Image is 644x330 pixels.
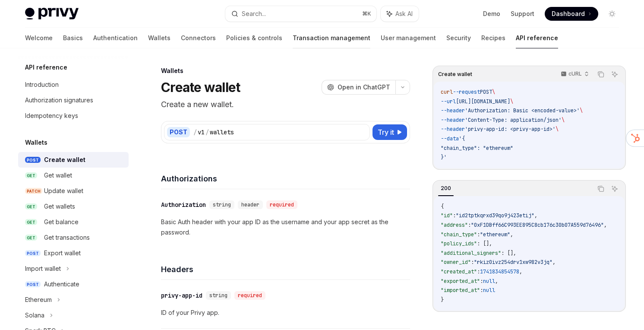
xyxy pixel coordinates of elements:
span: , [495,278,498,285]
span: PATCH [25,188,42,194]
button: Toggle dark mode [605,7,619,21]
span: --data [441,135,459,142]
span: string [213,201,231,208]
span: POST [25,281,41,288]
span: "chain_type" [441,231,477,238]
span: : [453,212,456,219]
span: : [480,278,483,285]
div: Import wallet [25,263,61,274]
a: User management [381,28,436,48]
div: v1 [198,128,205,136]
div: POST [167,127,190,137]
div: Search... [242,9,266,19]
span: 'Content-Type: application/json' [465,117,562,124]
a: POSTAuthenticate [18,276,129,292]
span: \ [492,89,495,95]
span: "ethereum" [480,231,510,238]
div: 200 [438,183,454,194]
div: Export wallet [44,248,81,258]
span: \ [556,126,559,133]
p: Create a new wallet. [161,98,410,111]
h4: Headers [161,263,410,275]
a: Wallets [148,28,170,48]
a: Transaction management [293,28,370,48]
span: GET [25,235,37,241]
div: Authenticate [44,279,79,289]
a: Security [446,28,471,48]
a: Support [511,10,534,18]
button: Try it [373,124,407,140]
div: Authorization signatures [25,95,93,105]
h4: Authorizations [161,173,410,184]
div: / [193,128,197,136]
a: GETGet transactions [18,230,129,245]
span: }' [441,154,447,161]
span: '{ [459,135,465,142]
div: required [266,200,297,209]
span: Try it [378,127,394,137]
span: ⌘ K [362,10,371,17]
span: 'privy-app-id: <privy-app-id>' [465,126,556,133]
span: GET [25,172,37,179]
span: : [477,268,480,275]
p: Basic Auth header with your app ID as the username and your app secret as the password. [161,217,410,238]
span: "exported_at" [441,278,480,285]
a: POSTCreate wallet [18,152,129,168]
h5: API reference [25,62,67,73]
span: } [441,296,444,303]
span: "id2tptkqrxd39qo9j423etij" [456,212,534,219]
span: "additional_signers" [441,250,501,257]
div: Get transactions [44,232,90,243]
span: Dashboard [552,10,585,18]
button: Ask AI [609,183,620,194]
a: GETGet wallet [18,168,129,183]
span: , [534,212,537,219]
span: : [], [477,240,492,247]
span: "created_at" [441,268,477,275]
span: : [471,259,474,266]
span: --header [441,107,465,114]
span: "owner_id" [441,259,471,266]
span: \ [510,98,513,105]
span: null [483,278,495,285]
a: Basics [63,28,83,48]
span: --request [453,89,480,95]
span: null [483,287,495,294]
span: : [], [501,250,516,257]
a: GETGet wallets [18,199,129,214]
span: GET [25,219,37,225]
div: Create wallet [44,155,85,165]
div: Introduction [25,79,59,90]
div: Get wallets [44,201,75,212]
a: GETGet balance [18,214,129,230]
button: Copy the contents from the code block [595,69,606,80]
button: Copy the contents from the code block [595,183,606,194]
span: "imported_at" [441,287,480,294]
button: Ask AI [609,69,620,80]
img: light logo [25,8,79,20]
a: POSTExport wallet [18,245,129,261]
div: Update wallet [44,186,83,196]
span: 'Authorization: Basic <encoded-value>' [465,107,580,114]
h5: Wallets [25,137,47,148]
div: Solana [25,310,44,320]
a: Connectors [181,28,216,48]
div: / [205,128,209,136]
a: Authentication [93,28,138,48]
a: PATCHUpdate wallet [18,183,129,199]
h1: Create wallet [161,79,240,95]
a: Dashboard [545,7,598,21]
span: --header [441,126,465,133]
span: Open in ChatGPT [338,83,390,92]
span: "id" [441,212,453,219]
span: header [241,201,259,208]
a: API reference [516,28,558,48]
button: Search...⌘K [225,6,376,22]
span: GET [25,203,37,210]
div: wallets [210,128,234,136]
span: , [604,222,607,228]
span: "address" [441,222,468,228]
span: "0xF1DBff66C993EE895C8cb176c30b07A559d76496" [471,222,604,228]
span: Create wallet [438,71,472,78]
span: string [209,292,227,299]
